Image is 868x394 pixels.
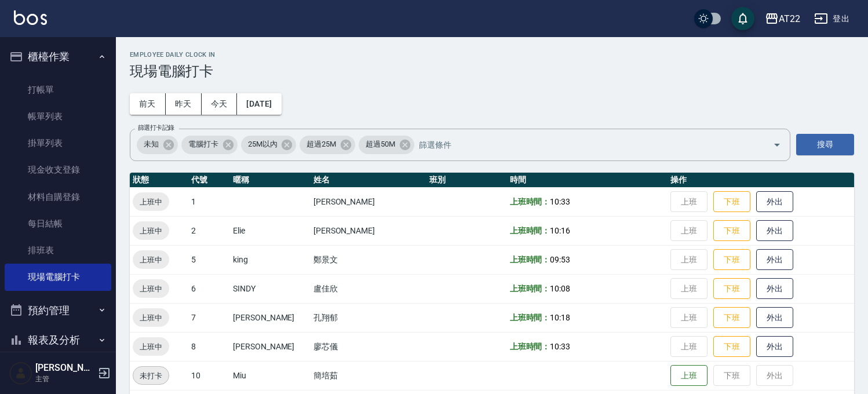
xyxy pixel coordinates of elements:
[311,245,426,274] td: 鄭景文
[230,173,311,188] th: 暱稱
[756,336,793,357] button: 外出
[713,278,750,300] button: 下班
[230,274,311,303] td: SINDY
[510,197,550,206] b: 上班時間：
[510,255,550,264] b: 上班時間：
[668,173,854,188] th: 操作
[241,138,285,150] span: 25M以內
[416,134,753,155] input: 篩選條件
[5,130,111,156] a: 掛單列表
[756,249,793,271] button: 外出
[713,191,750,213] button: 下班
[230,332,311,361] td: [PERSON_NAME]
[181,138,225,150] span: 電腦打卡
[507,173,668,188] th: 時間
[796,134,854,155] button: 搜尋
[311,187,426,216] td: [PERSON_NAME]
[237,93,281,115] button: [DATE]
[130,173,188,188] th: 狀態
[133,341,169,353] span: 上班中
[5,237,111,264] a: 排班表
[768,136,786,154] button: Open
[35,374,94,384] p: 主管
[133,283,169,295] span: 上班中
[188,187,230,216] td: 1
[230,361,311,390] td: Miu
[130,93,166,115] button: 前天
[35,362,94,374] h5: [PERSON_NAME]
[426,173,507,188] th: 班別
[311,274,426,303] td: 盧佳欣
[756,307,793,329] button: 外出
[713,249,750,271] button: 下班
[188,303,230,332] td: 7
[359,136,414,154] div: 超過50M
[510,342,550,351] b: 上班時間：
[510,284,550,293] b: 上班時間：
[779,12,800,26] div: AT22
[5,210,111,237] a: 每日結帳
[241,136,297,154] div: 25M以內
[510,313,550,322] b: 上班時間：
[5,325,111,355] button: 報表及分析
[713,307,750,329] button: 下班
[670,365,707,386] button: 上班
[300,138,343,150] span: 超過25M
[188,216,230,245] td: 2
[550,226,570,235] span: 10:16
[188,361,230,390] td: 10
[133,254,169,266] span: 上班中
[809,8,854,30] button: 登出
[138,123,174,132] label: 篩選打卡記錄
[230,245,311,274] td: king
[130,63,854,79] h3: 現場電腦打卡
[133,225,169,237] span: 上班中
[5,103,111,130] a: 帳單列表
[14,10,47,25] img: Logo
[5,184,111,210] a: 材料自購登錄
[510,226,550,235] b: 上班時間：
[166,93,202,115] button: 昨天
[756,191,793,213] button: 外出
[137,138,166,150] span: 未知
[760,7,805,31] button: AT22
[5,264,111,290] a: 現場電腦打卡
[202,93,238,115] button: 今天
[550,197,570,206] span: 10:33
[311,332,426,361] td: 廖芯儀
[133,196,169,208] span: 上班中
[5,156,111,183] a: 現金收支登錄
[230,303,311,332] td: [PERSON_NAME]
[756,220,793,242] button: 外出
[230,216,311,245] td: Elie
[359,138,402,150] span: 超過50M
[311,303,426,332] td: 孔翔郁
[550,284,570,293] span: 10:08
[9,362,32,385] img: Person
[133,370,169,382] span: 未打卡
[550,342,570,351] span: 10:33
[731,7,754,30] button: save
[550,313,570,322] span: 10:18
[311,361,426,390] td: 簡培茹
[713,336,750,357] button: 下班
[133,312,169,324] span: 上班中
[5,76,111,103] a: 打帳單
[188,332,230,361] td: 8
[188,245,230,274] td: 5
[137,136,178,154] div: 未知
[130,51,854,59] h2: Employee Daily Clock In
[550,255,570,264] span: 09:53
[188,274,230,303] td: 6
[5,295,111,326] button: 預約管理
[300,136,355,154] div: 超過25M
[756,278,793,300] button: 外出
[188,173,230,188] th: 代號
[713,220,750,242] button: 下班
[5,42,111,72] button: 櫃檯作業
[181,136,238,154] div: 電腦打卡
[311,216,426,245] td: [PERSON_NAME]
[311,173,426,188] th: 姓名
